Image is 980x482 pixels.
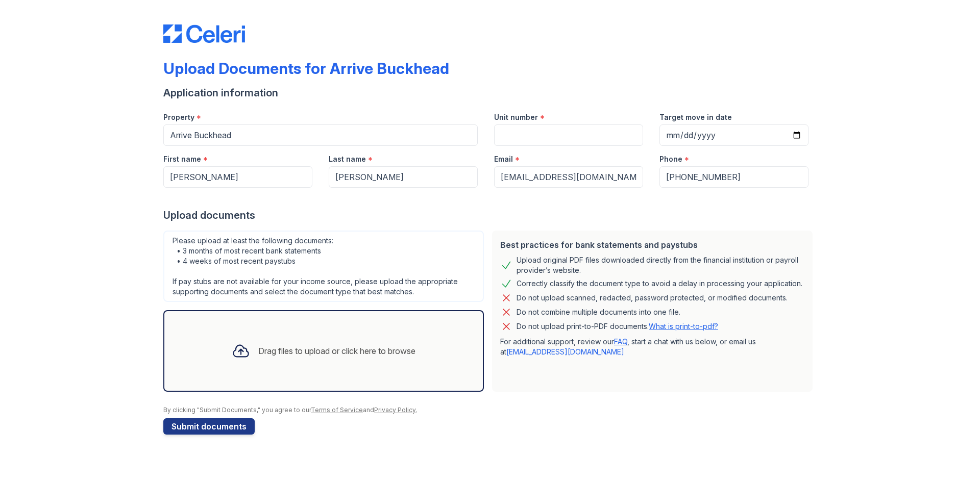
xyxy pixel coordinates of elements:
img: CE_Logo_Blue-a8612792a0a2168367f1c8372b55b34899dd931a85d93a1a3d3e32e68fde9ad4.png [163,24,245,43]
div: By clicking "Submit Documents," you agree to our and [163,406,817,414]
p: For additional support, review our , start a chat with us below, or email us at [500,337,804,357]
div: Please upload at least the following documents: • 3 months of most recent bank statements • 4 wee... [163,231,484,302]
a: [EMAIL_ADDRESS][DOMAIN_NAME] [506,347,624,356]
p: Do not upload print-to-PDF documents. [517,321,718,332]
a: FAQ [614,337,627,346]
div: Application information [163,86,817,100]
div: Correctly classify the document type to avoid a delay in processing your application. [517,277,802,290]
label: Phone [659,154,682,164]
label: Last name [329,154,366,164]
label: Email [494,154,513,164]
a: Privacy Policy. [374,406,417,414]
label: Property [163,112,194,122]
div: Upload Documents for Arrive Buckhead [163,59,449,78]
button: Submit documents [163,418,255,435]
label: First name [163,154,201,164]
div: Upload original PDF files downloaded directly from the financial institution or payroll provider’... [517,255,804,275]
a: What is print-to-pdf? [649,322,718,331]
div: Do not upload scanned, redacted, password protected, or modified documents. [517,292,788,304]
div: Do not combine multiple documents into one file. [517,306,680,318]
div: Best practices for bank statements and paystubs [500,239,804,251]
label: Target move in date [659,112,732,122]
a: Terms of Service [311,406,363,414]
div: Upload documents [163,208,817,222]
label: Unit number [494,112,538,122]
div: Drag files to upload or click here to browse [258,345,415,357]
